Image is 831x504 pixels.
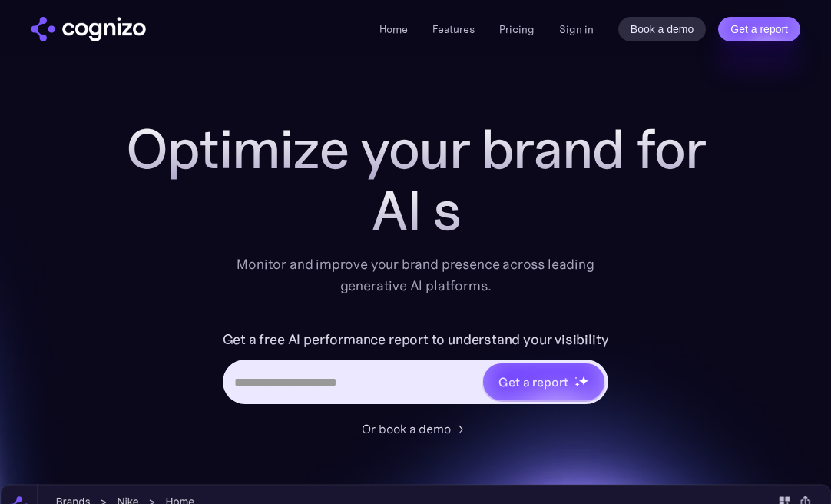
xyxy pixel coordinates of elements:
[223,327,609,412] form: Hero URL Input Form
[578,376,588,386] img: star
[574,376,577,379] img: star
[362,419,469,438] a: Or book a demo
[227,254,604,297] div: Monitor and improve your brand presence across leading generative AI platforms.
[223,327,609,352] label: Get a free AI performance report to understand your visibility
[718,17,800,41] a: Get a report
[618,17,707,41] a: Book a demo
[574,382,580,387] img: star
[432,22,475,36] a: Features
[362,419,451,438] div: Or book a demo
[482,362,606,402] a: Get a reportstarstarstar
[31,17,146,41] img: cognizo logo
[379,22,408,36] a: Home
[499,22,535,36] a: Pricing
[31,17,146,41] a: home
[498,373,568,391] div: Get a report
[559,20,594,38] a: Sign in
[108,180,723,241] div: AI s
[108,118,723,180] h1: Optimize your brand for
